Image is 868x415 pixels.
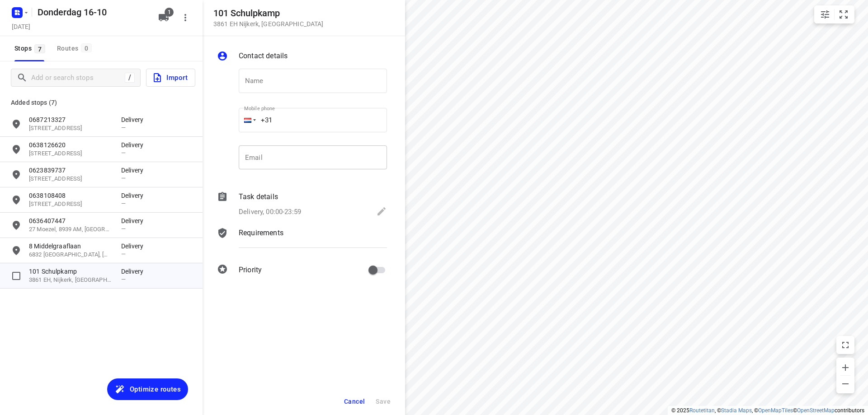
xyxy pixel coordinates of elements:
[146,69,195,87] button: Import
[340,393,368,410] button: Cancel
[29,276,112,284] p: 3861 EH, Nijkerk, [GEOGRAPHIC_DATA]
[121,115,148,124] p: Delivery
[239,51,288,61] p: Contact details
[835,5,853,23] button: Fit zoom
[758,407,793,414] a: OpenMapTiles
[121,124,126,131] span: —
[213,20,323,28] p: 3861 EH Nijkerk , [GEOGRAPHIC_DATA]
[816,5,834,23] button: Map settings
[165,8,174,17] span: 1
[29,200,112,209] p: 52 Coronastraat, 9742 EH, Groningen, NL
[141,69,195,87] a: Import
[121,251,126,257] span: —
[671,407,864,414] li: © 2025 , © , © © contributors
[689,407,715,414] a: Routetitan
[121,140,148,149] p: Delivery
[125,73,135,83] div: /
[155,9,173,27] button: 1
[721,407,752,414] a: Stadia Maps
[29,166,112,175] p: 0623839737
[217,191,387,219] div: Task detailsDelivery, 00:00-23:59
[29,267,112,276] p: 101 Schulpkamp
[121,267,148,276] p: Delivery
[34,5,151,19] h5: Rename
[239,108,256,132] div: Netherlands: + 31
[239,207,301,217] p: Delivery, 00:00-23:59
[121,216,148,225] p: Delivery
[29,124,112,133] p: 44 Julianastraat, 7481 DC, Haaksbergen, NL
[344,398,365,405] span: Cancel
[176,9,194,27] button: More
[14,43,48,54] span: Stops
[81,43,92,52] span: 0
[797,407,835,414] a: OpenStreetMap
[29,149,112,158] p: 97 Fluessen, 8032 MH, Zwolle, NL
[29,140,112,149] p: 0638126620
[31,71,125,85] input: Add or search stops
[121,200,126,207] span: —
[239,108,387,132] input: 1 (702) 123-4567
[121,166,148,175] p: Delivery
[29,216,112,225] p: 0636407447
[29,242,112,251] p: 8 Middelgraaflaan
[239,228,283,238] p: Requirements
[814,5,854,23] div: small contained button group
[376,206,387,217] svg: Edit
[29,225,112,234] p: 27 Moezel, 8939 AM, Leeuwarden, NL
[244,106,275,111] label: Mobile phone
[121,175,126,182] span: —
[29,175,112,183] p: 189A Stationsweg, 9201 GM, Drachten, NL
[239,191,278,202] p: Task details
[29,251,112,259] p: 6832 [GEOGRAPHIC_DATA], [GEOGRAPHIC_DATA], [GEOGRAPHIC_DATA]
[11,97,192,108] p: Added stops (7)
[107,378,188,400] button: Optimize routes
[121,225,126,232] span: —
[8,21,34,32] h5: Project date
[121,191,148,200] p: Delivery
[217,51,387,63] div: Contact details
[29,115,112,124] p: 0687213327
[57,43,94,54] div: Routes
[29,191,112,200] p: 0638108408
[130,383,181,395] span: Optimize routes
[7,267,25,285] span: Select
[121,242,148,251] p: Delivery
[34,44,45,53] span: 7
[152,72,188,84] span: Import
[121,276,126,283] span: —
[121,149,126,156] span: —
[213,8,323,19] h5: 101 Schulpkamp
[217,228,387,255] div: Requirements
[239,265,262,275] p: Priority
